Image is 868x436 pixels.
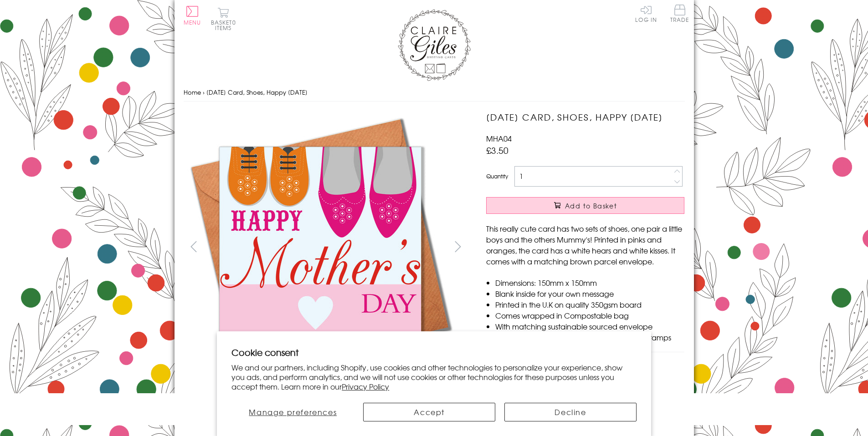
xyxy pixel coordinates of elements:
a: Home [184,88,201,96]
button: prev [184,236,204,257]
p: This really cute card has two sets of shoes, one pair a little boys and the others Mummy's! Print... [486,223,684,267]
span: Add to Basket [565,201,617,210]
label: Quantity [486,172,508,180]
a: Trade [670,5,689,24]
li: Comes wrapped in Compostable bag [495,310,684,321]
img: Mother's Day Card, Shoes, Happy Mother's Day [184,111,457,384]
button: next [447,236,468,257]
nav: breadcrumbs [184,83,685,102]
button: Menu [184,6,201,25]
li: Blank inside for your own message [495,288,684,299]
span: [DATE] Card, Shoes, Happy [DATE] [206,88,308,96]
button: Decline [504,403,637,421]
span: Menu [184,18,201,26]
h1: [DATE] Card, Shoes, Happy [DATE] [486,111,684,124]
span: Manage preferences [249,406,337,417]
button: Basket0 items [211,7,236,30]
img: Claire Giles Greetings Cards [398,9,471,81]
span: › [203,88,205,96]
li: Dimensions: 150mm x 150mm [495,277,684,288]
li: Printed in the U.K on quality 350gsm board [495,299,684,310]
a: Privacy Policy [342,381,389,392]
p: We and our partners, including Shopify, use cookies and other technologies to personalize your ex... [231,363,637,391]
a: Log In [635,5,657,22]
span: Trade [670,5,689,22]
span: £3.50 [486,144,508,157]
button: Manage preferences [231,403,354,421]
button: Add to Basket [486,197,684,214]
button: Accept [363,403,495,421]
span: MHA04 [486,133,512,144]
h2: Cookie consent [231,346,637,359]
li: With matching sustainable sourced envelope [495,321,684,332]
span: 0 items [215,18,236,32]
